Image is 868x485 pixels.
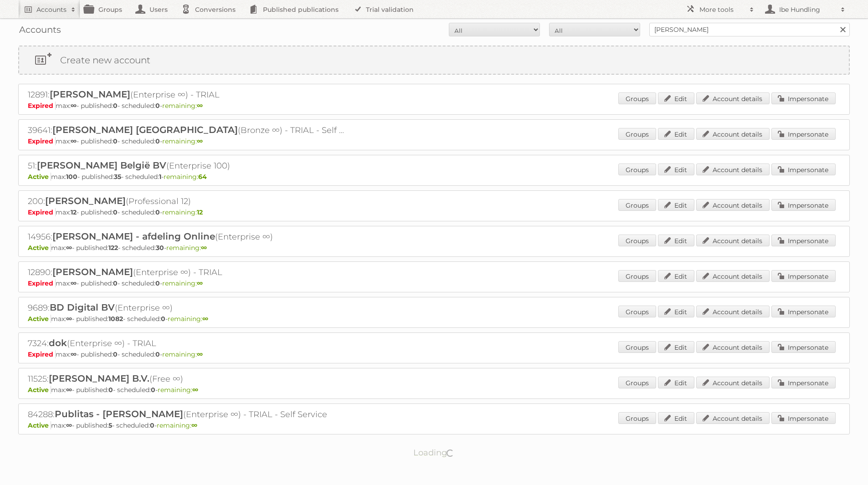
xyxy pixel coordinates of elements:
strong: ∞ [66,315,72,323]
a: Impersonate [771,199,836,211]
strong: ∞ [197,102,203,110]
span: remaining: [162,102,203,110]
strong: ∞ [71,137,77,145]
strong: ∞ [197,137,203,145]
strong: ∞ [197,279,203,287]
strong: 35 [114,173,121,181]
strong: 0 [155,137,160,145]
strong: ∞ [66,421,72,429]
strong: 122 [108,244,118,252]
p: max: - published: - scheduled: - [28,279,840,287]
span: [PERSON_NAME] [GEOGRAPHIC_DATA] [52,124,238,135]
p: max: - published: - scheduled: - [28,421,840,429]
a: Groups [618,412,656,424]
span: remaining: [166,244,207,252]
strong: 0 [113,102,118,110]
strong: ∞ [66,244,72,252]
h2: 200: (Professional 12) [28,195,347,207]
span: [PERSON_NAME] België BV [37,160,166,171]
h2: 11525: (Free ∞) [28,373,347,385]
a: Impersonate [771,128,836,140]
a: Account details [696,412,770,424]
h2: 9689: (Enterprise ∞) [28,302,347,314]
p: max: - published: - scheduled: - [28,208,840,216]
strong: 0 [155,279,160,287]
strong: ∞ [191,421,197,429]
a: Impersonate [771,306,836,317]
span: dok [49,337,67,348]
span: [PERSON_NAME] [45,195,126,206]
strong: 1082 [108,315,123,323]
strong: 30 [156,244,164,252]
a: Impersonate [771,412,836,424]
a: Edit [658,341,694,353]
a: Groups [618,199,656,211]
span: remaining: [162,350,203,358]
span: remaining: [164,173,207,181]
a: Edit [658,128,694,140]
a: Groups [618,270,656,282]
strong: 12 [71,208,77,216]
a: Account details [696,128,770,140]
span: Expired [28,102,56,110]
a: Edit [658,270,694,282]
strong: 0 [150,421,154,429]
a: Account details [696,199,770,211]
strong: 1 [159,173,161,181]
span: remaining: [162,208,203,216]
strong: 0 [155,102,160,110]
a: Account details [696,235,770,246]
a: Impersonate [771,377,836,388]
p: Loading [385,444,483,462]
span: Active [28,173,51,181]
p: max: - published: - scheduled: - [28,350,840,358]
strong: 0 [151,386,155,394]
a: Groups [618,306,656,317]
span: Expired [28,350,56,358]
strong: ∞ [192,386,198,394]
strong: 0 [113,279,118,287]
a: Groups [618,128,656,140]
a: Groups [618,163,656,175]
p: max: - published: - scheduled: - [28,244,840,252]
a: Edit [658,92,694,104]
span: remaining: [158,386,198,394]
strong: 0 [108,386,113,394]
strong: ∞ [66,386,72,394]
span: Expired [28,208,56,216]
p: max: - published: - scheduled: - [28,386,840,394]
span: Expired [28,137,56,145]
strong: ∞ [71,350,77,358]
h2: 39641: (Bronze ∞) - TRIAL - Self Service [28,124,347,136]
span: remaining: [162,137,203,145]
span: Active [28,315,51,323]
strong: ∞ [71,102,77,110]
h2: 12891: (Enterprise ∞) - TRIAL [28,89,347,101]
span: remaining: [157,421,197,429]
a: Edit [658,163,694,175]
strong: ∞ [197,350,203,358]
a: Impersonate [771,163,836,175]
strong: 0 [155,350,160,358]
strong: 0 [113,137,118,145]
a: Account details [696,341,770,353]
span: Active [28,421,51,429]
strong: 12 [197,208,203,216]
a: Edit [658,199,694,211]
a: Impersonate [771,92,836,104]
span: [PERSON_NAME] [50,89,130,100]
h2: Accounts [36,5,67,14]
strong: 0 [113,208,118,216]
a: Account details [696,306,770,317]
a: Groups [618,377,656,388]
p: max: - published: - scheduled: - [28,315,840,323]
a: Groups [618,341,656,353]
span: Active [28,244,51,252]
a: Edit [658,377,694,388]
a: Create new account [19,46,849,74]
h2: 7324: (Enterprise ∞) - TRIAL [28,337,347,349]
strong: 100 [66,173,77,181]
strong: 0 [155,208,160,216]
a: Impersonate [771,270,836,282]
span: remaining: [168,315,208,323]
